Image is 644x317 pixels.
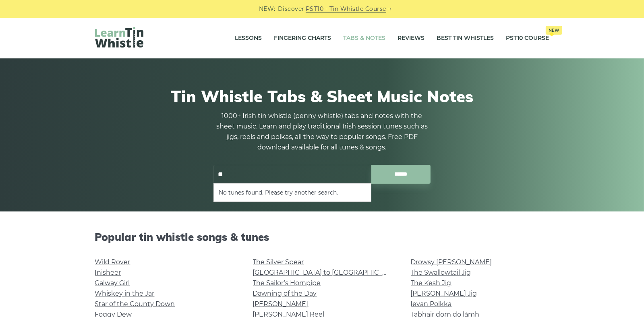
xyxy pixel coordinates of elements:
[213,111,431,153] p: 1000+ Irish tin whistle (penny whistle) tabs and notes with the sheet music. Learn and play tradi...
[235,28,262,48] a: Lessons
[411,269,471,276] a: The Swallowtail Jig
[274,28,331,48] a: Fingering Charts
[95,269,121,276] a: Inisheer
[411,258,492,266] a: Drowsy [PERSON_NAME]
[253,290,317,297] a: Dawning of the Day
[95,258,130,266] a: Wild Rover
[253,258,304,266] a: The Silver Spear
[398,28,425,48] a: Reviews
[253,269,402,276] a: [GEOGRAPHIC_DATA] to [GEOGRAPHIC_DATA]
[219,188,366,197] li: No tunes found. Please try another search.
[253,300,309,308] a: [PERSON_NAME]
[506,28,549,48] a: PST10 CourseNew
[411,279,451,287] a: The Kesh Jig
[95,27,143,48] img: LearnTinWhistle.com
[95,290,155,297] a: Whiskey in the Jar
[411,300,452,308] a: Ievan Polkka
[253,279,321,287] a: The Sailor’s Hornpipe
[546,26,562,35] span: New
[95,231,549,243] h2: Popular tin whistle songs & tunes
[437,28,494,48] a: Best Tin Whistles
[344,28,386,48] a: Tabs & Notes
[411,290,477,297] a: [PERSON_NAME] Jig
[95,300,175,308] a: Star of the County Down
[95,279,130,287] a: Galway Girl
[95,87,549,106] h1: Tin Whistle Tabs & Sheet Music Notes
